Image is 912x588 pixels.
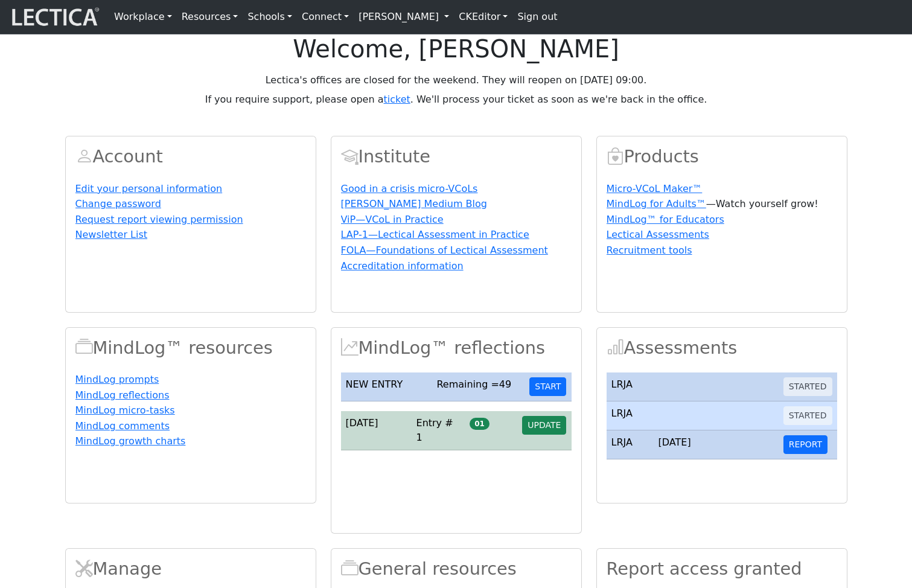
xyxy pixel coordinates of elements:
td: NEW ENTRY [341,372,432,401]
a: Workplace [109,5,177,29]
span: 01 [470,418,489,430]
a: MindLog comments [75,420,170,432]
a: ViP—VCoL in Practice [341,214,444,225]
span: 49 [499,379,511,390]
td: Entry # 1 [412,411,465,450]
h2: MindLog™ resources [75,337,306,359]
a: Lectical Assessments [607,229,709,240]
span: Products [607,146,624,167]
a: Sign out [512,5,562,29]
span: UPDATE [528,420,561,430]
td: Remaining = [432,372,525,401]
span: MindLog [341,337,359,358]
td: LRJA [607,430,654,459]
td: LRJA [607,401,654,430]
span: [DATE] [346,417,378,429]
span: MindLog™ resources [75,337,93,358]
a: Resources [177,5,243,29]
p: Lectica's offices are closed for the weekend. They will reopen on [DATE] 09:00. [65,73,847,88]
a: Recruitment tools [607,244,692,256]
a: MindLog prompts [75,374,159,385]
a: Schools [243,5,297,29]
a: ticket [383,94,410,105]
h2: Account [75,146,306,167]
p: If you require support, please open a . We'll process your ticket as soon as we're back in the of... [65,92,847,107]
span: Resources [341,558,359,579]
h2: General resources [341,558,572,580]
a: FOLA—Foundations of Lectical Assessment [341,244,548,256]
a: Good in a crisis micro-VCoLs [341,183,478,194]
a: Accreditation information [341,260,464,272]
a: CKEditor [454,5,512,29]
a: LAP-1—Lectical Assessment in Practice [341,229,529,240]
h2: Manage [75,558,306,580]
a: Edit your personal information [75,183,223,194]
a: Change password [75,198,161,209]
a: [PERSON_NAME] [354,5,454,29]
a: Request report viewing permission [75,214,243,225]
a: Newsletter List [75,229,148,240]
a: MindLog reflections [75,389,170,401]
a: MindLog™ for Educators [607,214,724,225]
h2: Institute [341,146,572,167]
h2: Report access granted [607,558,837,580]
button: REPORT [783,435,827,454]
button: UPDATE [522,416,566,435]
a: [PERSON_NAME] Medium Blog [341,198,487,209]
h2: Assessments [607,337,837,359]
p: —Watch yourself grow! [607,197,837,211]
a: MindLog micro-tasks [75,404,175,416]
span: Account [341,146,359,167]
a: Micro-VCoL Maker™ [607,183,703,194]
span: Assessments [607,337,624,358]
a: MindLog for Adults™ [607,198,706,209]
button: START [529,377,566,396]
span: [DATE] [658,436,691,448]
a: Connect [297,5,354,29]
h2: MindLog™ reflections [341,337,572,359]
span: Account [75,146,93,167]
img: lecticalive [9,5,100,28]
span: Manage [75,558,93,579]
td: LRJA [607,372,654,401]
a: MindLog growth charts [75,435,186,447]
h2: Products [607,146,837,167]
